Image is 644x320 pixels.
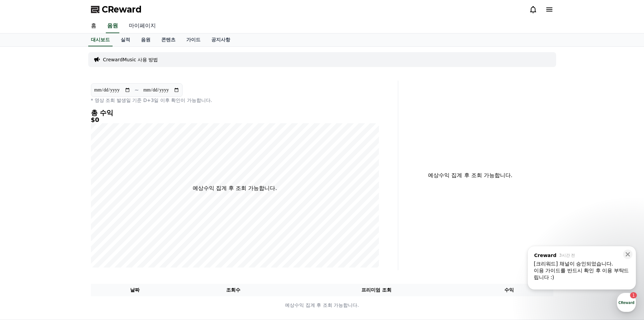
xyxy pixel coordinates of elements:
span: 홈 [21,225,25,230]
a: 대시보드 [88,34,113,46]
a: 홈 [2,215,45,232]
th: 수익 [465,284,553,296]
span: 1 [69,214,71,220]
p: 예상수익 집계 후 조회 가능합니다. [404,171,537,179]
p: 예상수익 집계 후 조회 가능합니다. [193,184,277,192]
a: 실적 [115,34,136,46]
a: 설정 [87,215,130,232]
a: CrewardMusic 사용 방법 [103,56,158,63]
a: 공지사항 [206,34,236,46]
p: * 영상 조회 발생일 기준 D+3일 이후 확인이 가능합니다. [91,97,379,104]
p: ~ [135,86,139,94]
a: 마이페이지 [123,19,161,33]
a: 1대화 [45,215,87,232]
th: 조회수 [179,284,287,296]
th: 날짜 [91,284,179,296]
span: 대화 [62,225,70,231]
p: 예상수익 집계 후 조회 가능합니다. [91,302,553,309]
a: 음원 [106,19,119,33]
span: CReward [102,4,142,15]
h5: $0 [91,116,379,123]
span: 설정 [104,225,113,230]
a: 음원 [136,34,156,46]
a: 홈 [86,19,102,33]
h4: 총 수익 [91,109,379,116]
a: CReward [91,4,142,15]
a: 콘텐츠 [156,34,181,46]
th: 프리미엄 조회 [288,284,465,296]
a: 가이드 [181,34,206,46]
